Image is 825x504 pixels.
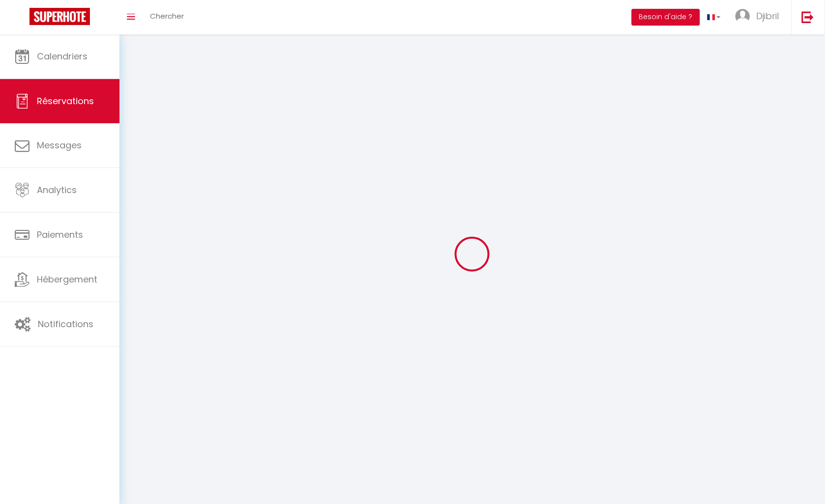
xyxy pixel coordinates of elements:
[802,11,814,23] img: logout
[736,9,750,24] img: ...
[37,184,77,196] span: Analytics
[150,11,184,21] span: Chercher
[632,9,700,26] button: Besoin d'aide ?
[38,318,93,330] span: Notifications
[757,10,779,22] span: Djibril
[37,139,82,151] span: Messages
[37,273,97,285] span: Hébergement
[37,228,83,241] span: Paiements
[29,8,90,25] img: Super Booking
[37,95,94,107] span: Réservations
[37,50,88,62] span: Calendriers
